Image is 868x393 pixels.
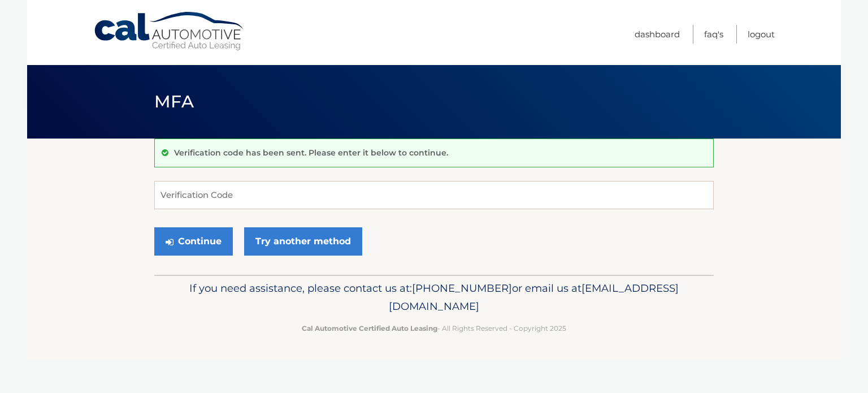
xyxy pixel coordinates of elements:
a: FAQ's [704,25,723,44]
span: MFA [154,91,194,112]
a: Dashboard [635,25,680,44]
span: [EMAIL_ADDRESS][DOMAIN_NAME] [389,282,679,313]
strong: Cal Automotive Certified Auto Leasing [302,324,437,332]
a: Try another method [244,227,362,256]
a: Logout [748,25,775,44]
p: If you need assistance, please contact us at: or email us at [162,279,706,316]
span: [PHONE_NUMBER] [412,282,512,295]
button: Continue [154,227,233,256]
input: Verification Code [154,181,714,209]
p: - All Rights Reserved - Copyright 2025 [162,322,706,334]
p: Verification code has been sent. Please enter it below to continue. [174,148,448,158]
a: Cal Automotive [93,11,246,51]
